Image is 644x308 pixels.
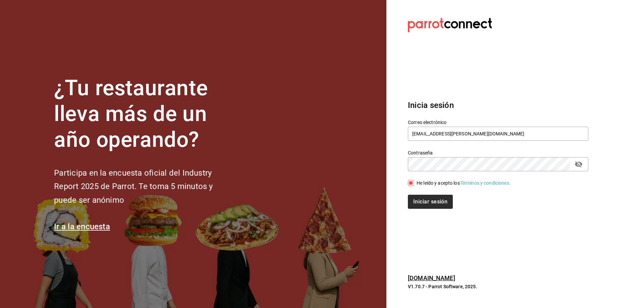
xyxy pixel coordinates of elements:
[408,120,588,125] label: Correo electrónico
[408,150,588,155] label: Contraseña
[54,166,235,207] h2: Participa en la encuesta oficial del Industry Report 2025 de Parrot. Te toma 5 minutos y puede se...
[408,127,588,141] input: Ingresa tu correo electrónico
[573,159,584,170] button: passwordField
[54,222,110,231] a: Ir a la encuesta
[460,180,511,186] a: Términos y condiciones.
[408,195,453,209] button: Iniciar sesión
[54,75,235,152] h1: ¿Tu restaurante lleva más de un año operando?
[417,180,511,187] div: He leído y acepto los
[408,274,455,282] a: [DOMAIN_NAME]
[408,99,588,111] h3: Inicia sesión
[408,283,588,290] p: V1.70.7 - Parrot Software, 2025.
